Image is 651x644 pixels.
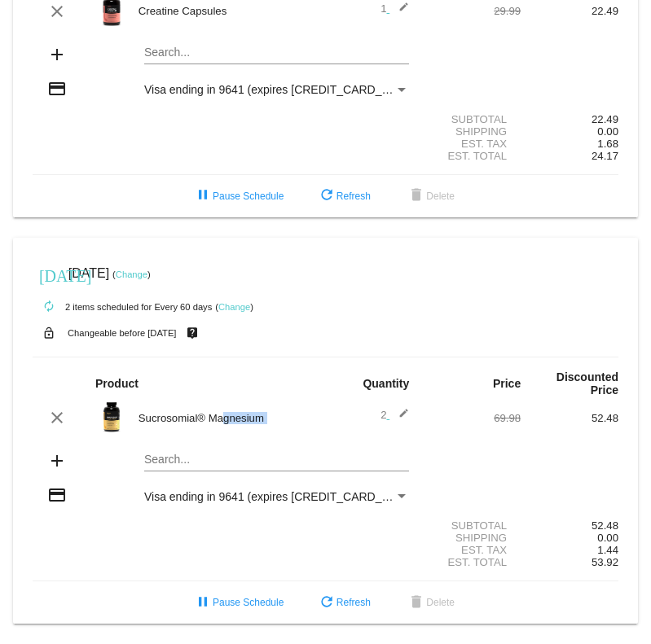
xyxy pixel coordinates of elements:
[394,588,468,617] button: Delete
[423,125,521,138] div: Shipping
[521,5,618,17] div: 22.49
[394,182,468,211] button: Delete
[218,302,250,312] a: Change
[112,269,151,279] small: ( )
[39,297,59,317] mat-icon: autorenew
[47,451,67,471] mat-icon: add
[423,544,521,556] div: Est. Tax
[47,485,67,505] mat-icon: credit_card
[363,377,409,390] strong: Quantity
[215,302,253,312] small: ( )
[317,594,336,613] mat-icon: refresh
[180,182,297,211] button: Pause Schedule
[39,322,59,344] mat-icon: lock_open
[47,2,67,21] mat-icon: clear
[33,302,212,312] small: 2 items scheduled for Every 60 days
[597,544,618,556] span: 1.44
[193,186,213,206] mat-icon: pause
[380,409,409,421] span: 2
[116,269,147,279] a: Change
[130,412,326,424] div: Sucrosomial® Magnesium
[407,186,426,206] mat-icon: delete
[317,191,371,202] span: Refresh
[423,150,521,162] div: Est. Total
[423,556,521,568] div: Est. Total
[95,377,139,390] strong: Product
[597,125,618,138] span: 0.00
[304,182,384,211] button: Refresh
[407,191,455,202] span: Delete
[556,370,618,396] strong: Discounted Price
[423,138,521,150] div: Est. Tax
[423,113,521,125] div: Subtotal
[193,594,213,613] mat-icon: pause
[493,377,521,390] strong: Price
[407,597,455,608] span: Delete
[597,138,618,150] span: 1.68
[193,191,284,202] span: Pause Schedule
[521,519,618,532] div: 52.48
[380,2,409,15] span: 1
[47,408,67,427] mat-icon: clear
[47,45,67,64] mat-icon: add
[183,322,202,344] mat-icon: live_help
[389,2,409,21] mat-icon: edit
[95,401,128,433] img: magnesium-carousel-1.png
[317,597,371,608] span: Refresh
[521,412,618,424] div: 52.48
[317,186,336,206] mat-icon: refresh
[592,150,618,162] span: 24.17
[144,46,409,59] input: Search...
[39,265,59,284] mat-icon: [DATE]
[389,408,409,427] mat-icon: edit
[68,328,177,338] small: Changeable before [DATE]
[592,556,618,568] span: 53.92
[597,532,618,544] span: 0.00
[180,588,297,617] button: Pause Schedule
[521,113,618,125] div: 22.49
[423,532,521,544] div: Shipping
[144,453,409,467] input: Search...
[144,490,417,503] span: Visa ending in 9641 (expires [CREDIT_CARD_DATA])
[130,5,326,17] div: Creatine Capsules
[423,519,521,532] div: Subtotal
[144,490,409,503] mat-select: Payment Method
[193,597,284,608] span: Pause Schedule
[407,594,426,613] mat-icon: delete
[47,79,67,99] mat-icon: credit_card
[304,588,384,617] button: Refresh
[423,5,521,17] div: 29.99
[423,412,521,424] div: 69.98
[144,83,409,96] mat-select: Payment Method
[144,83,417,96] span: Visa ending in 9641 (expires [CREDIT_CARD_DATA])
